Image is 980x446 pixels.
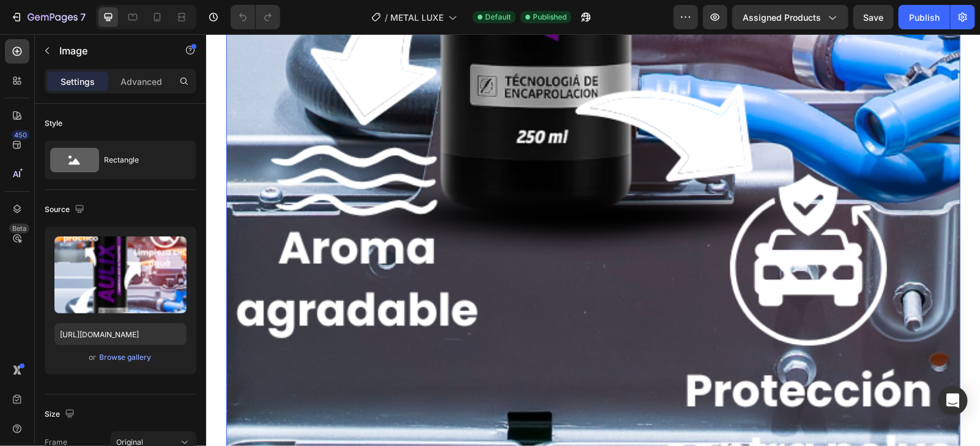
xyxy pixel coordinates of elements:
[99,351,152,364] button: Browse gallery
[45,406,77,423] div: Size
[12,130,29,140] div: 450
[104,146,179,174] div: Rectangle
[54,323,187,345] input: https://example.com/image.jpg
[390,11,444,24] span: METAL LUXE
[100,352,152,363] div: Browse gallery
[80,10,86,24] p: 7
[59,43,163,58] p: Image
[864,12,884,23] span: Save
[54,236,187,313] img: preview-image
[45,118,62,129] div: Style
[853,5,894,29] button: Save
[732,5,848,29] button: Assigned Products
[121,75,162,88] p: Advanced
[938,386,968,415] div: Open Intercom Messenger
[909,11,940,24] div: Publish
[206,34,980,446] iframe: Design area
[533,12,566,23] span: Published
[5,5,91,29] button: 7
[385,11,388,24] span: /
[89,350,97,365] span: or
[9,224,29,233] div: Beta
[485,12,511,23] span: Default
[899,5,950,29] button: Publish
[743,11,821,24] span: Assigned Products
[61,75,95,88] p: Settings
[231,5,280,29] div: Undo/Redo
[45,202,87,218] div: Source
